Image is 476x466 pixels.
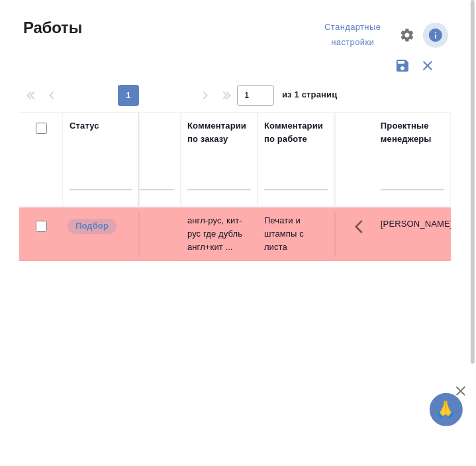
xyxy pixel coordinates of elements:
[66,217,132,235] div: Можно подбирать исполнителей
[391,19,423,51] span: Настроить таблицу
[75,219,109,233] p: Подбор
[264,119,328,146] div: Комментарии по работе
[423,23,451,48] span: Посмотреть информацию
[314,17,391,53] div: split button
[264,214,328,254] p: Печати и штампы с листа
[430,393,463,426] button: 🙏
[347,211,379,243] button: Здесь прячутся важные кнопки
[282,87,338,106] span: из 1 страниц
[415,53,440,78] button: Сбросить фильтры
[390,53,415,78] button: Сохранить фильтры
[187,119,251,146] div: Комментарии по заказу
[435,396,457,424] span: 🙏
[70,119,99,133] div: Статус
[20,17,82,38] span: Работы
[187,214,251,254] p: англ-рус, кит-рус где дубль англ+кит ...
[374,211,451,257] td: [PERSON_NAME]
[381,119,444,146] div: Проектные менеджеры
